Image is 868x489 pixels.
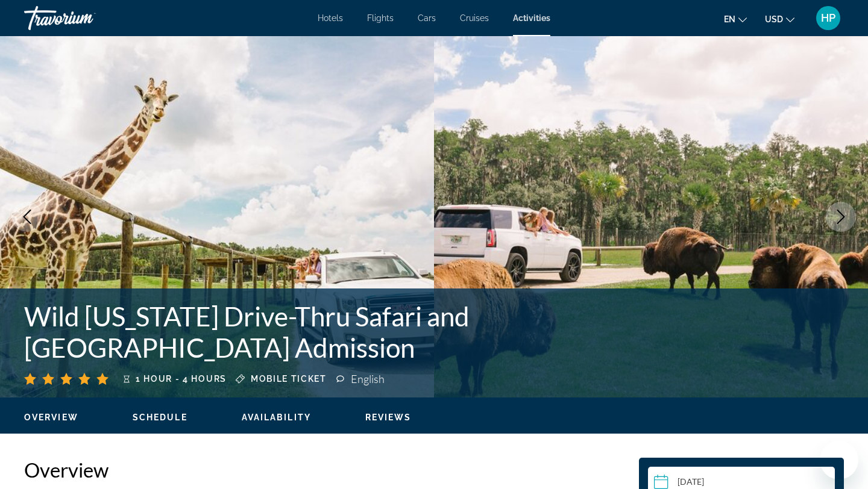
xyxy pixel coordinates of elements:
button: Change language [724,10,747,28]
span: Mobile ticket [251,374,327,384]
button: Availability [242,412,311,423]
span: Availability [242,413,311,422]
button: Overview [24,412,78,423]
span: USD [765,14,783,24]
span: Schedule [133,413,187,422]
button: Schedule [133,412,187,423]
button: Change currency [765,10,794,28]
a: Cars [418,13,436,23]
span: HP [821,12,835,24]
iframe: Button to launch messaging window [820,441,858,479]
h1: Wild [US_STATE] Drive-Thru Safari and [GEOGRAPHIC_DATA] Admission [24,301,651,363]
a: Flights [367,13,394,23]
a: Hotels [318,13,343,23]
a: Activities [513,13,550,23]
a: Cruises [460,13,489,23]
span: Reviews [365,413,412,422]
button: Previous image [12,202,42,232]
div: English [351,372,388,385]
span: 1 hour - 4 hours [136,374,227,384]
span: Overview [24,413,78,422]
h2: Overview [24,458,627,482]
span: en [724,14,735,24]
button: Next image [826,202,856,232]
button: User Menu [813,5,844,31]
button: Reviews [365,412,412,423]
a: Travorium [24,2,145,34]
